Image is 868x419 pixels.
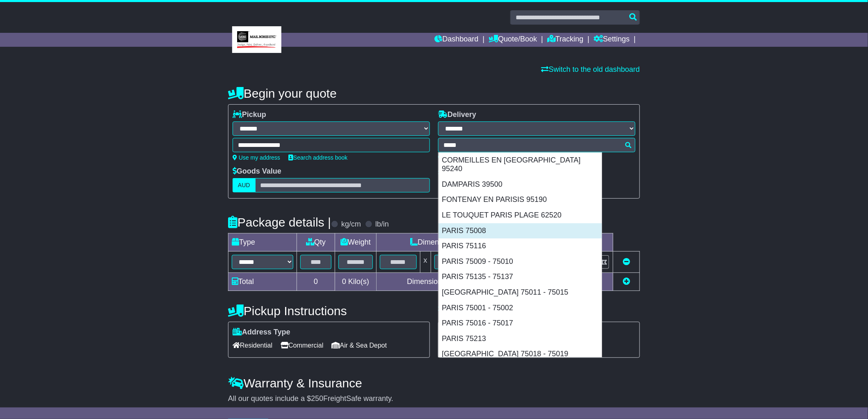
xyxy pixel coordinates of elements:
label: Goods Value [233,167,281,176]
h4: Package details | [228,215,331,229]
td: Dimensions in Centimetre(s) [376,273,529,291]
span: Commercial [281,339,323,352]
a: Quote/Book [489,33,537,47]
div: CORMEILLES EN [GEOGRAPHIC_DATA] 95240 [439,153,602,177]
label: AUD [233,178,256,192]
a: Dashboard [435,33,479,47]
a: Tracking [547,33,583,47]
div: PARIS 75008 [439,223,602,239]
div: PARIS 75116 [439,238,602,254]
label: lb/in [375,220,389,229]
td: Weight [335,234,377,252]
a: Use my address [233,154,280,161]
a: Search address book [288,154,347,161]
label: Delivery [438,110,476,119]
td: Qty [297,234,335,252]
h4: Begin your quote [228,87,640,100]
div: FONTENAY EN PARISIS 95190 [439,192,602,208]
span: 0 [342,277,346,286]
label: kg/cm [341,220,361,229]
a: Switch to the old dashboard [541,65,640,73]
div: LE TOUQUET PARIS PLAGE 62520 [439,208,602,223]
span: Residential [233,339,272,352]
div: [GEOGRAPHIC_DATA] 75018 - 75019 [439,346,602,362]
span: 250 [311,394,323,403]
a: Settings [594,33,630,47]
div: All our quotes include a $ FreightSafe warranty. [228,394,640,403]
h4: Warranty & Insurance [228,376,640,390]
td: Total [228,273,297,291]
div: PARIS 75001 - 75002 [439,300,602,316]
div: PARIS 75213 [439,331,602,347]
a: Remove this item [623,258,630,266]
div: PARIS 75135 - 75137 [439,269,602,285]
div: PARIS 75016 - 75017 [439,316,602,331]
h4: Pickup Instructions [228,304,430,318]
a: Add new item [623,277,630,286]
img: MBE West End [232,26,281,53]
td: x [420,252,431,273]
div: [GEOGRAPHIC_DATA] 75011 - 75015 [439,285,602,300]
typeahead: Please provide city [438,138,635,152]
td: Type [228,234,297,252]
label: Pickup [233,110,266,119]
td: Kilo(s) [335,273,377,291]
label: Address Type [233,328,290,337]
div: PARIS 75009 - 75010 [439,254,602,270]
td: Dimensions (L x W x H) [376,234,529,252]
div: DAMPARIS 39500 [439,177,602,192]
td: 0 [297,273,335,291]
span: Air & Sea Depot [332,339,387,352]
